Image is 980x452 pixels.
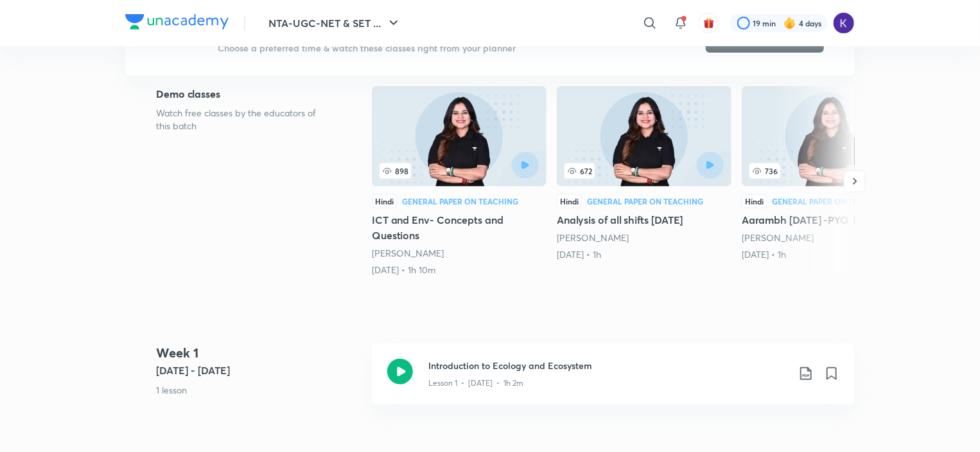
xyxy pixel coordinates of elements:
span: 736 [749,163,780,179]
div: Toshiba Shukla [742,231,916,244]
div: General Paper on Teaching [587,197,703,205]
a: Company Logo [125,14,229,33]
a: Introduction to Ecology and EcosystemLesson 1 • [DATE] • 1h 2m [372,343,855,420]
p: Choose a preferred time & watch these classes right from your planner [218,41,516,55]
span: 898 [380,163,411,179]
div: General Paper on Teaching [772,197,888,205]
a: 736HindiGeneral Paper on TeachingAarambh [DATE] -PYQ Series[PERSON_NAME][DATE] • 1h [742,86,916,261]
img: avatar [703,17,715,29]
div: 30th Jun • 1h [557,248,731,261]
button: avatar [699,13,719,33]
a: ICT and Env- Concepts and Questions [372,86,547,276]
img: kanishka hemani [833,12,855,34]
div: Hindi [557,194,582,208]
a: [PERSON_NAME] [557,231,629,244]
img: Company Logo [125,14,229,30]
a: [PERSON_NAME] [372,247,444,259]
a: [PERSON_NAME] [742,231,814,244]
p: 1 lesson [156,383,362,397]
div: Hindi [372,194,397,208]
p: Lesson 1 • [DATE] • 1h 2m [428,377,523,389]
span: 672 [564,163,595,179]
h5: Analysis of all shifts [DATE] [557,212,731,228]
a: 672HindiGeneral Paper on TeachingAnalysis of all shifts [DATE][PERSON_NAME][DATE] • 1h [557,86,731,261]
div: 17th Jul • 1h [742,248,916,261]
div: Toshiba Shukla [372,247,547,260]
h5: Demo classes [156,86,331,102]
button: NTA-UGC-NET & SET ... [261,10,409,36]
a: Aarambh December 2025 -PYQ Series [742,86,916,261]
h4: Week 1 [156,343,362,363]
div: 30th Apr • 1h 10m [372,264,547,276]
h5: ICT and Env- Concepts and Questions [372,212,547,243]
div: Hindi [742,194,767,208]
img: streak [783,17,796,30]
h5: [DATE] - [DATE] [156,363,362,378]
h3: Introduction to Ecology and Ecosystem [428,359,788,372]
h5: Aarambh [DATE] -PYQ Series [742,212,916,228]
a: Analysis of all shifts June 2025 [557,86,731,261]
a: 898HindiGeneral Paper on TeachingICT and Env- Concepts and Questions[PERSON_NAME][DATE] • 1h 10m [372,86,547,276]
p: Watch free classes by the educators of this batch [156,107,331,132]
div: Toshiba Shukla [557,231,731,244]
div: General Paper on Teaching [402,197,518,205]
